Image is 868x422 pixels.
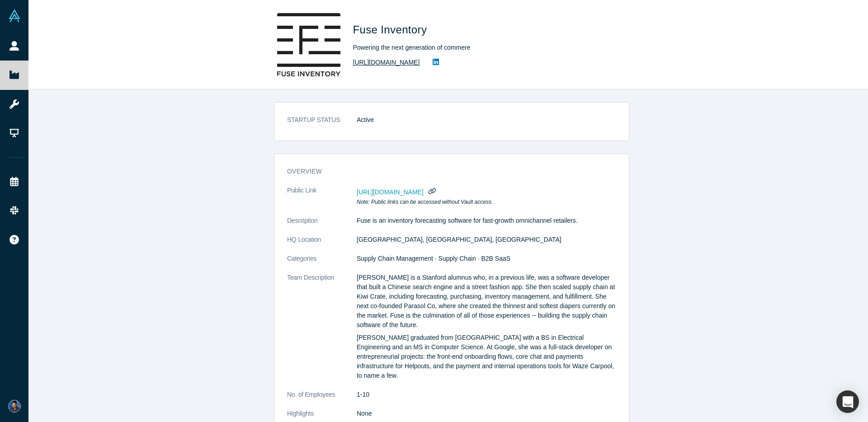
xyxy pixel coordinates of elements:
[277,13,340,76] img: Fuse Inventory's Logo
[8,400,21,413] img: Prayas Tiwari's Account
[8,9,21,22] img: Alchemist Vault Logo
[287,167,604,176] h3: overview
[357,273,616,330] p: [PERSON_NAME] is a Stanford alumnus who, in a previous life, was a software developer that built ...
[357,333,616,380] p: [PERSON_NAME] graduated from [GEOGRAPHIC_DATA] with a BS in Electrical Engineering and an MS in C...
[357,188,424,196] span: [URL][DOMAIN_NAME]
[287,390,357,409] dt: No. of Employees
[353,43,606,52] div: Powering the next generation of commere
[357,216,616,225] p: Fuse is an inventory forecasting software for fast-growth omnichannel retailers.
[357,255,510,262] span: Supply Chain Management · Supply Chain · B2B SaaS
[357,409,616,418] p: None
[353,23,430,36] span: Fuse Inventory
[287,186,316,195] span: Public Link
[353,58,420,67] a: [URL][DOMAIN_NAME]
[287,235,357,254] dt: HQ Location
[357,235,616,244] dd: [GEOGRAPHIC_DATA], [GEOGRAPHIC_DATA], [GEOGRAPHIC_DATA]
[287,216,357,235] dt: Description
[287,254,357,273] dt: Categories
[357,199,493,205] em: Note: Public links can be accessed without Vault access.
[287,273,357,390] dt: Team Description
[357,390,616,399] dd: 1-10
[357,115,616,125] dd: Active
[287,115,357,134] dt: STARTUP STATUS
